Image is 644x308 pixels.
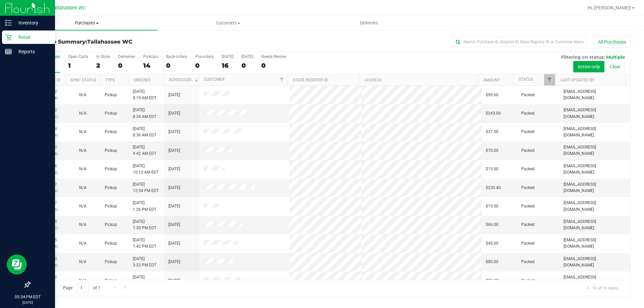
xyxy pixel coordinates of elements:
span: Packed [521,92,535,98]
button: All Purchases [594,36,631,48]
span: Packed [521,203,535,209]
span: $99.60 [486,92,498,98]
div: [DATE] [241,54,253,59]
span: [DATE] [168,147,180,154]
span: [EMAIL_ADDRESS][DOMAIN_NAME] [563,163,626,176]
a: Purchases [16,16,157,30]
span: [DATE] 4:23 PM EDT [133,274,156,287]
div: 1 [68,62,88,69]
span: [EMAIL_ADDRESS][DOMAIN_NAME] [563,107,626,120]
span: Not Applicable [79,129,87,134]
span: Pickup [105,129,117,135]
span: $230.40 [486,185,501,191]
span: [DATE] 3:23 PM EDT [133,256,156,268]
span: Not Applicable [79,185,87,190]
span: Not Applicable [79,222,87,227]
p: Reports [12,48,52,56]
span: [DATE] 12:54 PM EDT [133,181,159,194]
span: Pickup [105,240,117,247]
span: [EMAIL_ADDRESS][DOMAIN_NAME] [563,274,626,287]
a: Sync Status [70,78,96,82]
span: Pickup [105,185,117,191]
span: Tallahassee WC [51,5,86,11]
a: 11813515 [38,238,57,242]
span: Purchases [16,20,157,26]
div: 0 [241,62,253,69]
span: $80.00 [486,259,498,265]
span: Not Applicable [79,167,87,171]
a: State Registry ID [293,78,328,82]
span: [DATE] 8:34 AM EDT [133,107,156,120]
span: Packed [521,166,535,172]
span: [EMAIL_ADDRESS][DOMAIN_NAME] [563,256,626,268]
p: Retail [12,33,52,41]
span: Pickup [105,222,117,228]
a: Ordered [133,78,151,82]
span: Pickup [105,166,117,172]
span: [EMAIL_ADDRESS][DOMAIN_NAME] [563,219,626,231]
span: $70.00 [486,147,498,154]
input: 1 [77,283,89,293]
span: [DATE] 9:42 AM EDT [133,144,156,157]
div: 0 [195,62,214,69]
div: [DATE] [222,54,233,59]
a: Scheduled [169,77,199,82]
div: 16 [222,62,233,69]
span: [EMAIL_ADDRESS][DOMAIN_NAME] [563,181,626,194]
button: N/A [79,110,87,117]
span: [EMAIL_ADDRESS][DOMAIN_NAME] [563,237,626,250]
span: $15.00 [486,166,498,172]
span: Pickup [105,203,117,209]
a: 11811102 [38,89,57,94]
span: Packed [521,259,535,265]
button: N/A [79,203,87,209]
h3: Purchase Summary: [30,39,230,45]
span: Filtering on status: [561,54,605,60]
span: [DATE] [168,129,180,135]
div: Open Carts [68,54,88,59]
a: Filter [276,74,287,85]
span: $95.00 [486,278,498,284]
a: 11812246 [38,164,57,168]
div: 2 [96,62,110,69]
div: Deliveries [118,54,135,59]
button: N/A [79,185,87,191]
a: 11813429 [38,219,57,224]
a: 11813202 [38,182,57,187]
p: [DATE] [3,300,52,305]
button: N/A [79,129,87,135]
span: [DATE] 1:42 PM EDT [133,237,156,250]
span: Pickup [105,278,117,284]
span: Customers [158,20,298,26]
span: Packed [521,240,535,247]
a: 11811672 [38,108,57,112]
span: Hi, [PERSON_NAME]! [588,5,631,10]
span: [DATE] [168,203,180,209]
a: Type [105,78,115,82]
input: Search Purchase ID, Original ID, State Registry ID or Customer Name... [453,37,587,47]
inline-svg: Inventory [5,19,12,26]
span: [EMAIL_ADDRESS][DOMAIN_NAME] [563,200,626,212]
button: N/A [79,147,87,154]
div: 0 [166,62,187,69]
span: Packed [521,185,535,191]
span: [DATE] [168,92,180,98]
span: [DATE] [168,278,180,284]
span: [DATE] [168,166,180,172]
span: Packed [521,222,535,228]
span: [EMAIL_ADDRESS][DOMAIN_NAME] [563,144,626,157]
span: Packed [521,147,535,154]
a: 11814130 [38,256,57,261]
a: 11812062 [38,145,57,149]
span: [DATE] [168,185,180,191]
span: Pickup [105,92,117,98]
span: Not Applicable [79,93,87,97]
inline-svg: Retail [5,34,12,41]
span: Multiple [606,54,625,60]
a: Status [519,77,533,82]
th: Address [359,74,478,86]
div: PickUps [143,54,158,59]
span: $37.50 [486,129,498,135]
span: Pickup [105,259,117,265]
a: Deliveries [299,16,440,30]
